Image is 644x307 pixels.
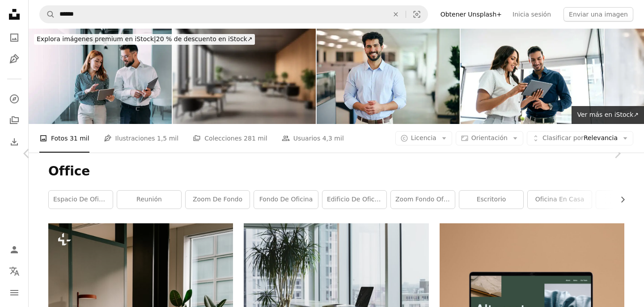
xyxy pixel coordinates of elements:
a: Obtener Unsplash+ [435,7,507,21]
span: Explora imágenes premium en iStock | [37,35,156,43]
button: Borrar [386,6,406,23]
a: Explora imágenes premium en iStock|20 % de descuento en iStock↗ [29,29,260,50]
a: Explorar [5,90,23,108]
a: Ilustraciones [5,50,23,68]
a: escritorio [459,191,523,209]
button: Enviar una imagen [563,7,633,21]
span: Relevancia [542,134,618,143]
form: Encuentra imágenes en todo el sitio [39,5,428,23]
a: Ilustraciones 1,5 mil [104,124,179,153]
a: fondo de oficina [254,191,318,209]
span: Orientación [471,134,508,141]
span: Clasificar por [542,134,584,141]
img: Making decision on the move [29,29,172,124]
span: 281 mil [244,133,267,143]
a: Ver más en iStock↗ [572,106,644,124]
button: desplazar lista a la derecha [614,191,624,209]
button: Buscar en Unsplash [40,6,55,23]
a: Fotos [5,29,23,47]
a: Colecciones 281 mil [193,124,267,153]
img: Conceptos de negocio y espacio de trabajo. Fondo borroso de un interior de oficina moderno y bien... [173,29,316,124]
button: Búsqueda visual [406,6,428,23]
a: edificio de oficinas [322,191,386,209]
img: Portrait of a Man in an Office [317,29,460,124]
a: espacio de oficina [49,191,113,209]
a: Inicia sesión [507,7,556,21]
span: 20 % de descuento en iStock ↗ [37,35,252,43]
img: Gente de negocios compartiendo ideas en la oficina mientras usa una tableta digital [461,29,604,124]
a: Siguiente [590,111,644,196]
a: zoom de fondo [186,191,250,209]
span: 1,5 mil [157,133,178,143]
a: zoom fondo oficina [391,191,455,209]
button: Licencia [395,131,452,145]
a: oficina en casa [528,191,592,209]
a: Usuarios 4,3 mil [282,124,344,153]
a: Computadora portátil apagada encima de una mesa de madera marrón [244,281,428,289]
button: Idioma [5,262,23,280]
a: Iniciar sesión / Registrarse [5,241,23,259]
button: Clasificar porRelevancia [527,131,633,145]
h1: Office [48,163,624,179]
button: Orientación [456,131,523,145]
a: reunión [117,191,181,209]
span: Licencia [411,134,436,141]
span: Ver más en iStock ↗ [577,111,639,118]
button: Menú [5,284,23,302]
span: 4,3 mil [322,133,344,143]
